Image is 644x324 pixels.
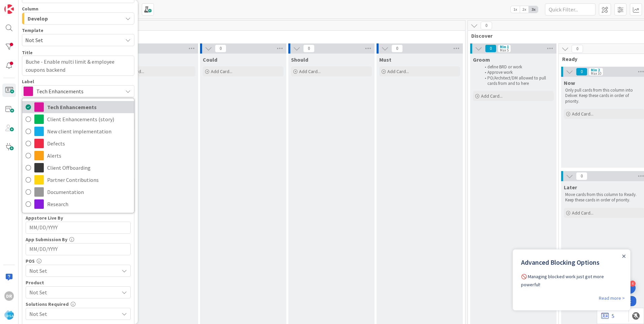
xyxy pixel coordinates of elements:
[22,12,134,25] button: Develop
[22,162,134,174] a: Client Offboarding
[572,45,583,53] span: 0
[203,56,217,63] span: Could
[26,216,131,220] div: Appstore Live By
[500,45,509,48] div: Min 1
[481,93,503,99] span: Add Card...
[47,138,131,149] span: Defects
[22,6,38,11] span: Column
[481,22,492,30] span: 0
[22,186,134,198] a: Documentation
[22,28,43,33] span: Template
[215,44,226,53] span: 0
[303,44,315,53] span: 0
[630,281,636,287] div: 4
[572,111,593,117] span: Add Card...
[22,113,134,125] a: Client Enhancements (story)
[4,291,14,301] div: DR
[25,36,118,44] span: Not Set
[545,3,595,15] input: Quick Filter...
[471,32,644,39] span: Discover
[14,1,31,9] span: Support
[22,125,134,137] a: New client implementation
[481,70,553,75] li: Approve work
[562,56,641,62] span: Ready
[26,237,131,242] div: App Submission By
[47,199,131,209] span: Research
[29,288,119,296] span: Not Set
[47,175,131,185] span: Partner Contributions
[591,72,601,75] div: Max 10
[565,88,643,104] p: Only pull cards from this column into Deliver. Keep these cards in order of priority.
[572,210,593,216] span: Add Card...
[4,310,14,320] img: avatar
[576,172,587,180] span: 0
[26,280,131,285] div: Product
[481,64,553,70] li: define BRD or work
[29,310,119,318] span: Not Set
[576,68,587,76] span: 0
[529,6,538,13] span: 3x
[211,68,232,74] span: Add Card...
[25,32,457,39] span: Product Backlog
[601,312,614,320] a: 5
[291,56,308,63] span: Should
[513,249,631,311] iframe: UserGuiding Product Updates Slide Out
[500,48,509,52] div: Max 5
[22,79,34,84] span: Label
[36,87,119,96] span: Tech Enhancements
[47,163,131,173] span: Client Offboarding
[22,101,134,113] a: Tech Enhancements
[481,75,553,87] li: PO/Architect/DM allowed to pull cards from and to here
[564,79,575,86] span: Now
[26,302,131,306] div: Solutions Required
[47,151,131,161] span: Alerts
[29,267,119,275] span: Not Set
[22,198,134,210] a: Research
[29,244,127,255] input: MM/DD/YYYY
[22,174,134,186] a: Partner Contributions
[565,192,643,203] p: Move cards from this column to Ready. Keep these cards in order of priority.
[26,259,131,263] div: POS
[47,126,131,136] span: New client implementation
[473,56,490,63] span: Groom
[22,150,134,162] a: Alerts
[391,44,403,53] span: 0
[387,68,409,74] span: Add Card...
[29,222,127,233] input: MM/DD/YYYY
[47,102,131,112] span: Tech Enhancements
[520,6,529,13] span: 2x
[485,44,496,53] span: 0
[564,184,577,191] span: Later
[47,114,131,124] span: Client Enhancements (story)
[379,56,391,63] span: Must
[22,137,134,150] a: Defects
[47,187,131,197] span: Documentation
[299,68,321,74] span: Add Card...
[22,56,134,76] textarea: Buche - Enable multi limit & employee coupons backend
[591,68,600,72] div: Min 2
[22,50,33,56] label: Title
[28,14,48,23] span: Develop
[511,6,520,13] span: 1x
